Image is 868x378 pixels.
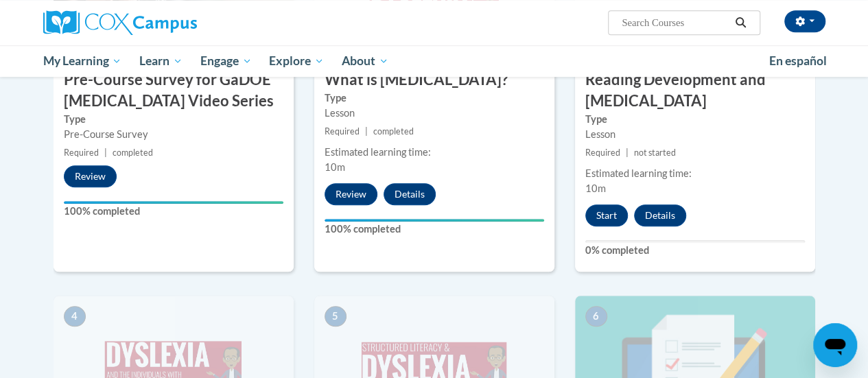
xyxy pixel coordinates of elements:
[730,14,751,31] button: Search
[325,219,544,222] div: Your progress
[585,127,805,142] div: Lesson
[64,201,283,204] div: Your progress
[325,91,544,106] label: Type
[585,243,805,258] label: 0% completed
[325,106,544,121] div: Lesson
[64,127,283,142] div: Pre-Course Survey
[784,10,825,32] button: Account Settings
[325,222,544,237] label: 100% completed
[43,53,121,69] span: My Learning
[813,323,857,367] iframe: Button to launch messaging window
[113,147,153,158] span: completed
[585,166,805,181] div: Estimated learning time:
[325,306,347,327] span: 5
[43,10,197,35] img: Cox Campus
[760,47,836,75] a: En español
[325,145,544,160] div: Estimated learning time:
[43,10,290,35] a: Cox Campus
[269,53,324,69] span: Explore
[104,147,107,158] span: |
[384,183,436,205] button: Details
[325,161,345,173] span: 10m
[585,182,606,194] span: 10m
[64,204,283,219] label: 100% completed
[575,69,815,112] h3: Reading Development and [MEDICAL_DATA]
[54,69,294,112] h3: Pre-Course Survey for GaDOE [MEDICAL_DATA] Video Series
[34,45,131,77] a: My Learning
[769,54,827,68] span: En español
[260,45,333,77] a: Explore
[139,53,183,69] span: Learn
[634,147,676,158] span: not started
[64,147,99,158] span: Required
[365,126,368,137] span: |
[191,45,261,77] a: Engage
[585,204,628,226] button: Start
[64,306,86,327] span: 4
[325,126,360,137] span: Required
[373,126,414,137] span: completed
[64,112,283,127] label: Type
[620,14,730,31] input: Search Courses
[585,147,620,158] span: Required
[333,45,397,77] a: About
[626,147,629,158] span: |
[585,306,607,327] span: 6
[634,204,686,226] button: Details
[342,53,388,69] span: About
[200,53,252,69] span: Engage
[33,45,836,77] div: Main menu
[325,183,377,205] button: Review
[314,69,554,91] h3: What is [MEDICAL_DATA]?
[585,112,805,127] label: Type
[64,165,117,187] button: Review
[130,45,191,77] a: Learn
